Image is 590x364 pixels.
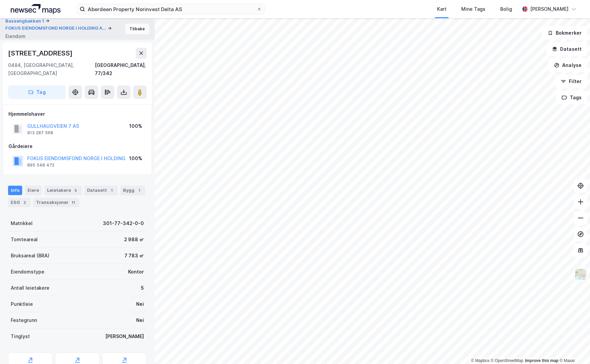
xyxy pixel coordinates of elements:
div: 1 [136,187,143,194]
div: 913 287 568 [27,130,53,136]
div: Eiere [25,186,42,195]
div: 2 [21,199,28,206]
div: 7 783 ㎡ [124,252,144,260]
div: Bruksareal (BRA) [11,252,49,260]
div: 1 [108,187,115,194]
div: Eiendom [5,32,26,40]
button: Tilbake [125,24,149,34]
button: Filter [555,75,587,88]
div: ESG [8,198,31,207]
div: 301-77-342-0-0 [103,219,144,227]
iframe: Chat Widget [556,332,590,364]
div: Tomteareal [11,235,38,244]
button: FOKUS EIENDOMSFOND NORGE I HOLDING A... [5,25,108,32]
button: Bokmerker [542,26,587,40]
button: Datasett [546,42,587,56]
img: Z [574,268,587,281]
div: Matrikkel [11,219,33,227]
div: Leietakere [44,186,82,195]
div: Kontor [128,268,144,276]
div: 11 [70,199,77,206]
div: Kart [437,5,446,13]
div: 5 [72,187,79,194]
div: 5 [141,284,144,292]
div: Nei [136,300,144,308]
div: Tinglyst [11,332,30,340]
div: Eiendomstype [11,268,44,276]
div: 100% [129,154,142,162]
div: 100% [129,122,142,130]
div: [PERSON_NAME] [105,332,144,340]
div: Info [8,186,22,195]
div: Gårdeiere [8,142,146,150]
a: Mapbox [471,358,489,363]
img: logo.a4113a55bc3d86da70a041830d287a7e.svg [11,4,61,14]
div: Datasett [84,186,118,195]
div: [STREET_ADDRESS] [8,48,74,59]
div: Punktleie [11,300,33,308]
div: Bolig [500,5,512,13]
div: Nei [136,316,144,324]
button: Tags [556,91,587,104]
button: Tag [8,85,66,99]
a: OpenStreetMap [491,358,523,363]
div: 2 988 ㎡ [124,235,144,244]
button: Bassengbakken 1 [5,18,45,25]
div: Bygg [120,186,145,195]
div: Mine Tags [461,5,485,13]
div: [PERSON_NAME] [530,5,568,13]
div: 895 548 472 [27,162,54,168]
div: Antall leietakere [11,284,49,292]
div: 0484, [GEOGRAPHIC_DATA], [GEOGRAPHIC_DATA] [8,61,95,77]
div: Transaksjoner [33,198,79,207]
div: Hjemmelshaver [8,110,146,118]
div: [GEOGRAPHIC_DATA], 77/342 [95,61,147,77]
input: Søk på adresse, matrikkel, gårdeiere, leietakere eller personer [85,4,257,14]
div: Festegrunn [11,316,37,324]
button: Analyse [548,59,587,72]
a: Improve this map [525,358,558,363]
